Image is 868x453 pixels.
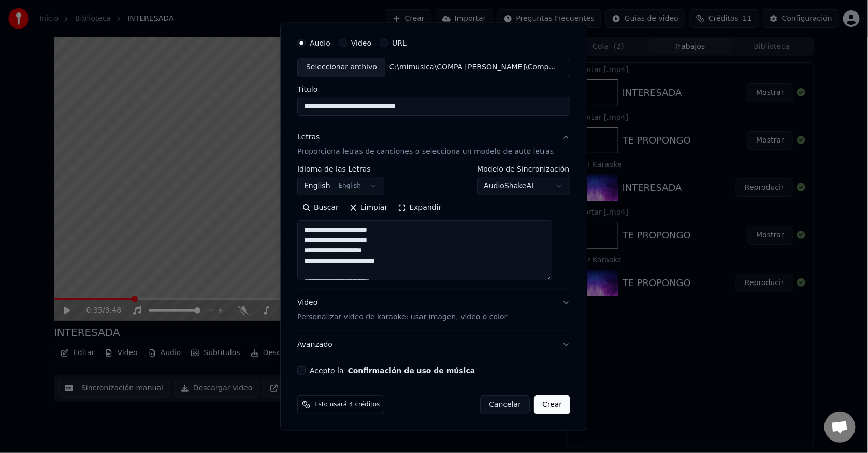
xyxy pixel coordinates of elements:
[297,331,570,358] button: Avanzado
[297,312,507,322] p: Personalizar video de karaoke: usar imagen, video o color
[297,165,570,289] div: LetrasProporciona letras de canciones o selecciona un modelo de auto letras
[297,147,554,157] p: Proporciona letras de canciones o selecciona un modelo de auto letras
[344,200,393,216] button: Limpiar
[297,86,570,93] label: Título
[393,200,447,216] button: Expandir
[314,401,380,409] span: Esto usará 4 créditos
[297,132,320,143] div: Letras
[310,367,475,374] label: Acepto la
[298,58,385,77] div: Seleccionar archivo
[297,124,570,165] button: LetrasProporciona letras de canciones o selecciona un modelo de auto letras
[297,200,344,216] button: Buscar
[534,395,570,414] button: Crear
[478,165,571,173] label: Modelo de Sincronización
[297,289,570,331] button: VideoPersonalizar video de karaoke: usar imagen, video o color
[481,395,530,414] button: Cancelar
[385,62,561,73] div: C:\mimusica\COMPA [PERSON_NAME]\Compa [PERSON_NAME] SI (Remastered) (Cover).mp3
[392,39,407,47] label: URL
[297,298,507,322] div: Video
[351,39,371,47] label: Video
[297,165,384,173] label: Idioma de las Letras
[348,367,475,374] button: Acepto la
[310,39,330,47] label: Audio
